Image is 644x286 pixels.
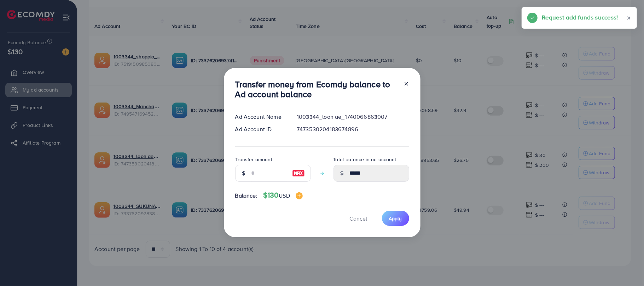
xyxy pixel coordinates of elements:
span: Cancel [350,215,367,222]
img: image [292,169,305,177]
span: Balance: [235,192,257,200]
img: image [296,192,303,199]
h5: Request add funds success! [542,13,618,22]
div: Ad Account ID [230,125,291,133]
div: 1003344_loon ae_1740066863007 [291,113,414,121]
span: Apply [389,215,402,222]
button: Apply [382,211,409,226]
h3: Transfer money from Ecomdy balance to Ad account balance [235,79,398,100]
div: Ad Account Name [230,113,291,121]
span: USD [279,192,290,199]
button: Cancel [341,211,376,226]
label: Total balance in ad account [333,156,396,163]
label: Transfer amount [235,156,272,163]
iframe: Chat [614,254,639,281]
h4: $130 [263,191,303,200]
div: 7473530204183674896 [291,125,414,133]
